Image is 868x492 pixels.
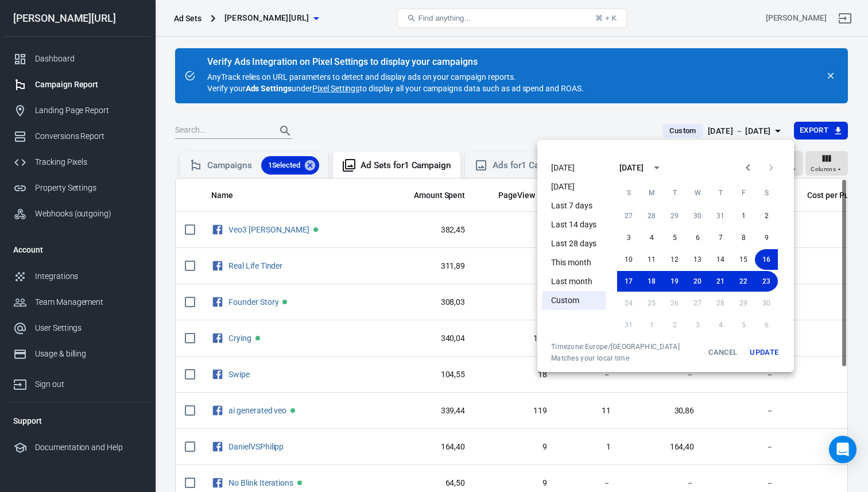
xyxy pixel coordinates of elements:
span: Monday [641,181,662,204]
li: Last 14 days [542,215,606,234]
button: 17 [617,271,640,292]
button: calendar view is open, switch to year view [647,158,666,177]
button: 19 [663,271,686,292]
button: 15 [732,249,755,270]
button: 22 [732,271,755,292]
button: 13 [686,249,709,270]
span: Sunday [618,181,639,204]
button: 9 [755,227,778,248]
button: 23 [755,271,778,292]
li: Last 7 days [542,196,606,215]
button: 4 [640,227,663,248]
button: 7 [709,227,732,248]
button: 18 [640,271,663,292]
button: 3 [617,227,640,248]
li: Last month [542,272,606,291]
button: 5 [663,227,686,248]
button: 31 [709,206,732,226]
li: Custom [542,291,606,310]
span: Thursday [710,181,731,204]
button: Update [746,342,782,363]
button: 30 [686,206,709,226]
button: 16 [755,249,778,270]
span: Saturday [756,181,777,204]
button: 1 [732,206,755,226]
div: Timezone: Europe/[GEOGRAPHIC_DATA] [551,342,680,351]
button: 28 [640,206,663,226]
button: 27 [617,206,640,226]
button: 14 [709,249,732,270]
button: Cancel [704,342,741,363]
span: Friday [733,181,754,204]
button: 11 [640,249,663,270]
div: Open Intercom Messenger [829,436,857,463]
button: 10 [617,249,640,270]
button: 6 [686,227,709,248]
div: [DATE] [619,162,644,174]
li: [DATE] [542,177,606,196]
button: 8 [732,227,755,248]
button: 29 [663,206,686,226]
button: 21 [709,271,732,292]
span: Wednesday [687,181,708,204]
button: Previous month [737,156,759,179]
button: 12 [663,249,686,270]
span: Matches your local time [551,354,680,363]
button: 20 [686,271,709,292]
button: 2 [755,206,778,226]
li: Last 28 days [542,234,606,253]
li: This month [542,253,606,272]
span: Tuesday [664,181,685,204]
li: [DATE] [542,158,606,177]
